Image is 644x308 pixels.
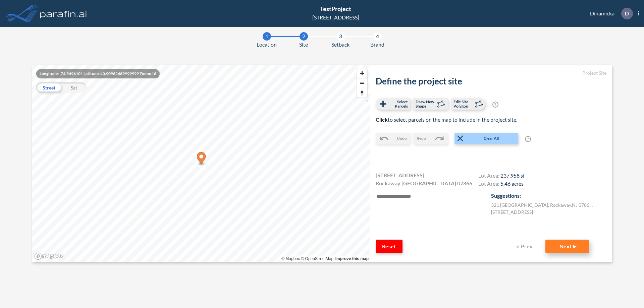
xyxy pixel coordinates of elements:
a: Mapbox homepage [34,252,64,260]
span: Clear All [465,135,518,141]
button: Zoom in [357,68,367,78]
span: TestProject [320,5,351,12]
a: OpenStreetMap [301,256,333,261]
span: Reset bearing to north [357,88,367,98]
span: Setback [331,41,350,49]
canvas: Map [32,65,370,262]
div: Sat [61,82,87,93]
span: to select parcels on the map to include in the project site. [376,116,517,123]
span: 5.46 acres [500,180,524,187]
span: Location [257,41,277,49]
img: logo [39,7,88,20]
span: ? [492,102,498,108]
div: [STREET_ADDRESS] [312,13,359,21]
button: Redo [413,133,448,144]
b: Click [376,116,388,123]
a: Mapbox [281,256,300,261]
span: 237,958 sf [500,172,525,179]
div: 3 [336,32,345,41]
h2: Define the project site [376,76,606,86]
button: Clear All [454,133,518,144]
div: Longitude: -74.5496101 Latitude: 40.90962469999999 Zoom: 16 [36,69,160,78]
div: Street [36,82,61,93]
p: Suggestions: [491,192,606,200]
span: Redo [417,135,426,141]
span: Zoom out [357,78,367,88]
label: 321 [GEOGRAPHIC_DATA] , Rockaway , NJ 07866 , US [491,201,595,208]
a: Improve this map [335,256,369,261]
span: Draw New Shape [416,100,435,108]
span: [STREET_ADDRESS] [376,171,424,179]
h4: Lot Area: [478,172,525,180]
div: 1 [263,32,271,41]
label: [STREET_ADDRESS] [491,208,533,215]
button: Zoom out [357,78,367,88]
span: Site [299,41,308,49]
h4: Lot Area: [478,180,525,188]
div: Map marker [197,152,206,166]
span: Rockaway [GEOGRAPHIC_DATA] 07866 [376,179,472,187]
button: Reset bearing to north [357,88,367,98]
span: Undo [397,135,407,141]
button: Reset [376,240,402,253]
div: Dinamicka [580,8,639,19]
span: Edit Site Polygon [453,100,473,108]
button: Undo [376,133,410,144]
span: Select Parcels [388,100,408,108]
button: Next [545,240,589,253]
div: 2 [300,32,308,41]
div: 4 [373,32,382,41]
h5: Project Site [376,70,606,76]
span: Brand [370,41,384,49]
p: D [625,10,629,16]
button: Prev [512,240,539,253]
span: ? [525,136,531,142]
